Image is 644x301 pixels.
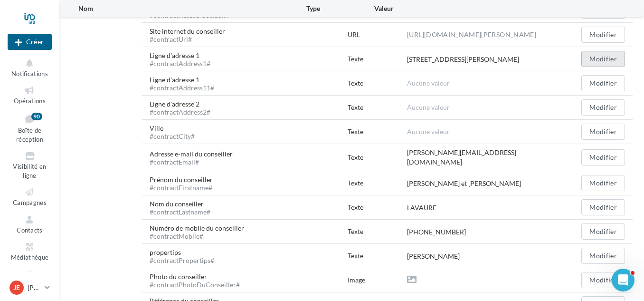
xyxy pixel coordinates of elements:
[150,12,229,19] div: #contractReseauxsociaux#
[150,184,213,191] div: #contractFirstname#
[407,179,521,188] div: [PERSON_NAME] et [PERSON_NAME]
[13,163,46,179] span: Visibilité en ligne
[8,34,52,50] button: Créer
[348,103,407,112] div: Texte
[11,70,48,78] span: Notifications
[407,55,519,64] div: [STREET_ADDRESS][PERSON_NAME]
[348,153,407,162] div: Texte
[8,34,52,50] div: Nouvelle campagne
[150,282,240,288] div: #contractPhotoDuConseiller#
[581,124,625,140] button: Modifier
[150,60,210,67] div: #contractAddress1#
[581,272,625,288] button: Modifier
[348,178,407,188] div: Texte
[348,127,407,136] div: Texte
[581,99,625,116] button: Modifier
[150,248,222,264] div: propertips
[150,233,244,240] div: #contractMobile#
[150,75,222,91] div: Ligne d'adresse 1
[8,185,52,208] a: Campagnes
[612,269,635,291] iframe: Intercom live chat
[581,27,625,43] button: Modifier
[150,99,218,116] div: Ligne d'adresse 2
[407,148,566,167] div: [PERSON_NAME][EMAIL_ADDRESS][DOMAIN_NAME]
[407,29,536,40] a: [URL][DOMAIN_NAME][PERSON_NAME]
[348,54,407,64] div: Texte
[8,111,52,146] a: Boîte de réception90
[150,272,247,288] div: Photo du conseiller
[348,227,407,236] div: Texte
[78,4,306,13] div: Nom
[374,4,557,13] div: Valeur
[8,213,52,236] a: Contacts
[150,223,252,240] div: Numéro de mobile du conseiller
[8,83,52,107] a: Opérations
[14,97,46,105] span: Opérations
[581,75,625,91] button: Modifier
[31,113,42,120] div: 90
[150,85,214,91] div: #contractAddress11#
[150,159,233,165] div: #contractEmail#
[348,203,407,212] div: Texte
[407,103,450,111] span: Aucune valeur
[150,109,210,116] div: #contractAddress2#
[28,283,41,292] p: [PERSON_NAME] et [PERSON_NAME]
[581,51,625,67] button: Modifier
[150,124,202,140] div: Ville
[13,283,20,292] span: Je
[306,4,375,13] div: Type
[407,127,450,136] span: Aucune valeur
[8,149,52,181] a: Visibilité en ligne
[150,2,237,19] div: reseauxSociaux
[581,149,625,165] button: Modifier
[150,199,218,215] div: Nom du conseiller
[11,253,49,261] span: Médiathèque
[8,267,52,291] a: Calendrier
[8,279,52,297] a: Je [PERSON_NAME] et [PERSON_NAME]
[16,126,43,143] span: Boîte de réception
[150,209,210,215] div: #contractLastname#
[150,149,240,165] div: Adresse e-mail du conseiller
[348,78,407,88] div: Texte
[348,30,407,39] div: URL
[348,275,407,285] div: Image
[17,226,43,234] span: Contacts
[150,36,225,43] div: #contractUrl#
[407,227,466,237] div: [PHONE_NUMBER]
[407,79,450,87] span: Aucune valeur
[8,240,52,263] a: Médiathèque
[150,27,233,43] div: Site internet du conseiller
[407,203,436,213] div: LAVAURE
[581,248,625,264] button: Modifier
[150,133,195,140] div: #contractCity#
[581,223,625,240] button: Modifier
[407,252,460,261] div: [PERSON_NAME]
[13,199,47,206] span: Campagnes
[581,175,625,191] button: Modifier
[150,257,214,264] div: #contractPropertips#
[581,199,625,215] button: Modifier
[348,251,407,261] div: Texte
[150,175,220,191] div: Prénom du conseiller
[8,56,52,79] button: Notifications
[150,51,218,67] div: Ligne d'adresse 1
